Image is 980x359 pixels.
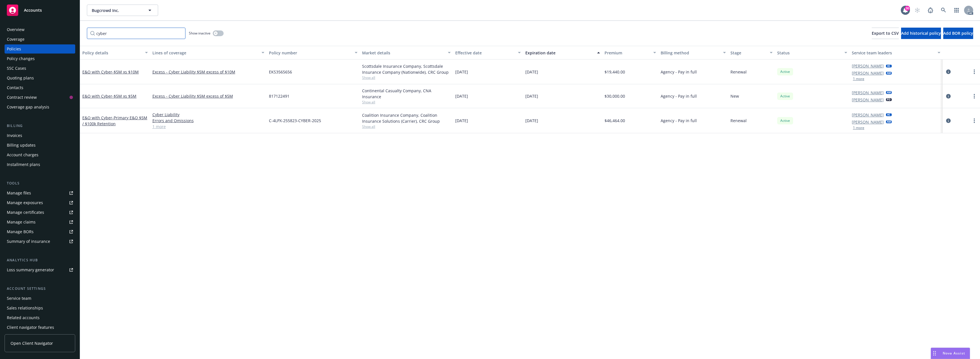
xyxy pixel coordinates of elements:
[7,313,40,322] div: Related accounts
[938,5,949,16] a: Search
[189,31,211,36] span: Show inactive
[360,46,453,60] button: Market details
[7,150,38,159] div: Account charges
[7,218,36,227] div: Manage claims
[5,313,75,322] a: Related accounts
[605,50,650,56] div: Premium
[905,6,910,11] div: 30
[525,50,594,56] div: Expiration date
[80,46,150,60] button: Policy details
[5,2,75,18] a: Accounts
[852,63,884,69] a: [PERSON_NAME]
[5,218,75,227] a: Manage claims
[943,351,965,356] span: Nova Assist
[11,340,53,346] span: Open Client Navigator
[92,7,141,13] span: Bugcrowd Inc.
[5,73,75,83] a: Quoting plans
[7,54,35,63] div: Policy changes
[850,46,943,60] button: Service team leaders
[152,112,264,118] a: Cyber Liability
[852,112,884,118] a: [PERSON_NAME]
[150,46,267,60] button: Lines of coverage
[852,90,884,96] a: [PERSON_NAME]
[852,50,934,56] div: Service team leaders
[5,265,75,274] a: Loss summary generator
[971,93,978,100] a: more
[971,68,978,75] a: more
[777,50,841,56] div: Status
[455,118,468,124] span: [DATE]
[730,118,747,124] span: Renewal
[5,227,75,236] a: Manage BORs
[362,100,451,104] span: Show all
[7,323,54,332] div: Client navigator features
[730,69,747,75] span: Renewal
[5,198,75,207] a: Manage exposures
[152,69,264,75] a: Excess - Cyber Liability $5M excess of $10M
[7,64,26,73] div: SSC Cases
[362,50,444,56] div: Market details
[971,117,978,124] a: more
[5,180,75,186] div: Tools
[362,63,451,75] div: Scottsdale Insurance Company, Scottsdale Insurance Company (Nationwide), CRC Group
[943,28,973,39] button: Add BOR policy
[7,102,49,112] div: Coverage gap analysis
[82,93,136,99] a: E&O with Cyber
[779,118,791,123] span: Active
[362,124,451,129] span: Show all
[7,303,43,313] div: Sales relationships
[5,208,75,217] a: Manage certificates
[7,73,34,83] div: Quoting plans
[455,50,514,56] div: Effective date
[525,69,538,75] span: [DATE]
[7,265,54,274] div: Loss summary generator
[152,118,264,124] a: Errors and Omissions
[5,257,75,263] div: Analytics hub
[901,30,941,36] span: Add historical policy
[779,69,791,74] span: Active
[525,93,538,99] span: [DATE]
[152,50,258,56] div: Lines of coverage
[901,28,941,39] button: Add historical policy
[943,30,973,36] span: Add BOR policy
[7,160,40,169] div: Installment plans
[455,69,468,75] span: [DATE]
[455,93,468,99] span: [DATE]
[602,46,658,60] button: Premium
[658,46,728,60] button: Billing method
[5,160,75,169] a: Installment plans
[945,68,952,75] a: circleInformation
[5,102,75,112] a: Coverage gap analysis
[775,46,850,60] button: Status
[152,93,264,99] a: Excess - Cyber Liability $5M excess of $5M
[269,118,321,124] span: C-4LPX-255823-CYBER-2025
[5,286,75,292] div: Account settings
[82,115,147,126] span: - Primary E&O $5M / $100k Retention
[5,150,75,159] a: Account charges
[5,188,75,198] a: Manage files
[5,93,75,102] a: Contract review
[5,294,75,303] a: Service team
[82,50,142,56] div: Policy details
[523,46,602,60] button: Expiration date
[912,5,923,16] a: Start snowing
[7,188,31,198] div: Manage files
[5,141,75,150] a: Billing updates
[730,93,739,99] span: New
[267,46,360,60] button: Policy number
[5,123,75,129] div: Billing
[7,25,24,34] div: Overview
[5,54,75,63] a: Policy changes
[362,88,451,100] div: Continental Casualty Company, CNA Insurance
[872,30,899,36] span: Export to CSV
[779,94,791,99] span: Active
[24,8,42,13] span: Accounts
[661,118,697,124] span: Agency - Pay in full
[852,119,884,125] a: [PERSON_NAME]
[5,323,75,332] a: Client navigator features
[852,70,884,76] a: [PERSON_NAME]
[5,303,75,313] a: Sales relationships
[661,50,720,56] div: Billing method
[453,46,523,60] button: Effective date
